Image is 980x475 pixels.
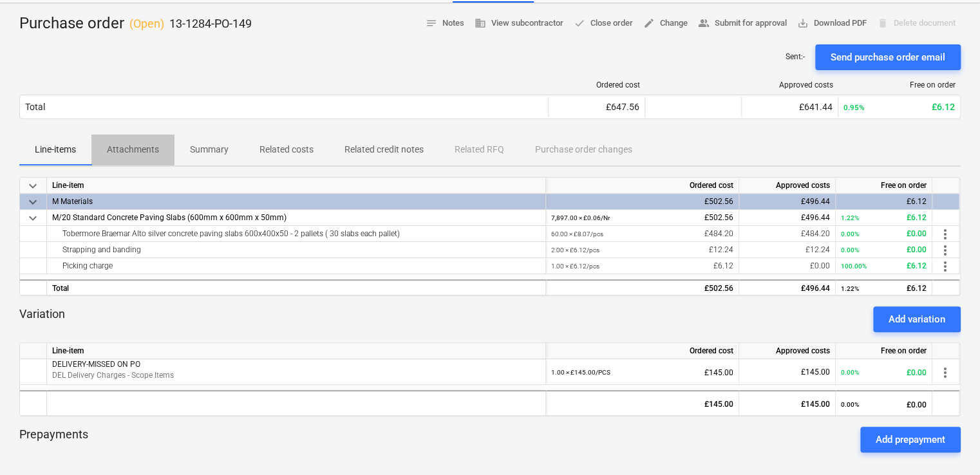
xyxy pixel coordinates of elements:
[747,80,833,89] div: Approved costs
[744,391,830,417] div: £145.00
[843,80,956,89] div: Free on order
[25,194,41,210] span: keyboard_arrow_down
[47,178,546,194] div: Line-item
[25,102,45,112] div: Total
[344,143,424,156] p: Related credit notes
[841,247,859,254] small: 0.00%
[47,343,546,359] div: Line-item
[786,51,805,62] p: Sent : -
[551,359,733,386] div: £145.00
[475,17,486,29] span: business
[420,14,469,33] button: Notes
[35,143,76,156] p: Line-items
[744,242,830,258] div: £12.24
[815,44,961,70] button: Send purchase order email
[841,242,927,258] div: £0.00
[551,247,599,254] small: 2.00 × £6.12 / pcs
[643,17,655,29] span: edit
[551,263,599,270] small: 1.00 × £6.12 / pcs
[643,16,688,31] span: Change
[841,401,859,408] small: 0.00%
[52,360,140,369] span: DELIVERY-MISSED ON PO
[841,210,927,226] div: £6.12
[792,14,872,33] button: Download PDF
[551,281,733,297] div: £502.56
[836,178,932,194] div: Free on order
[744,194,830,210] div: £496.44
[551,369,610,376] small: 1.00 × £145.00 / PCS
[744,281,830,297] div: £496.44
[551,226,733,242] div: £484.20
[52,371,174,380] span: DEL Delivery Charges - Scope Items
[843,103,865,112] small: 0.95%
[469,14,569,33] button: View subcontractor
[52,213,287,222] span: M/20 Standard Concrete Paving Slabs (600mm x 600mm x 50mm)
[25,178,41,194] span: keyboard_arrow_down
[841,194,927,210] div: £6.12
[744,359,830,385] div: £145.00
[554,102,639,112] div: £647.56
[574,16,633,31] span: Close order
[744,226,830,242] div: £484.20
[551,214,610,221] small: 7,897.00 × £0.06 / Nr
[52,226,540,241] div: Tobermore Braemar Alto silver concrete paving slabs 600x400x50 - 2 pallets ( 30 slabs each pallet)
[841,258,927,274] div: £6.12
[574,17,585,29] span: done
[797,16,867,31] span: Download PDF
[693,14,792,33] button: Submit for approval
[19,306,65,332] p: Variation
[938,259,953,274] span: more_vert
[551,230,603,237] small: 60.00 × £8.07 / pcs
[129,16,164,32] p: ( Open )
[841,369,859,376] small: 0.00%
[551,258,733,274] div: £6.12
[876,431,945,448] div: Add prepayment
[938,227,953,242] span: more_vert
[475,16,563,31] span: View subcontractor
[52,258,540,274] div: Picking charge
[836,343,932,359] div: Free on order
[554,80,640,89] div: Ordered cost
[744,210,830,226] div: £496.44
[25,210,41,226] span: keyboard_arrow_down
[52,242,540,257] div: Strapping and banding
[169,16,252,32] p: 13-1284-PO-149
[47,279,546,295] div: Total
[546,343,739,359] div: Ordered cost
[698,16,787,31] span: Submit for approval
[841,391,927,418] div: £0.00
[546,178,739,194] div: Ordered cost
[860,427,961,452] button: Add prepayment
[938,365,953,380] span: more_vert
[426,17,437,29] span: notes
[797,17,809,29] span: save_alt
[841,359,927,386] div: £0.00
[19,427,88,452] p: Prepayments
[889,311,945,328] div: Add variation
[190,143,229,156] p: Summary
[747,102,833,112] div: £641.44
[426,16,464,31] span: Notes
[739,178,836,194] div: Approved costs
[551,210,733,226] div: £502.56
[841,285,859,292] small: 1.22%
[873,306,961,332] button: Add variation
[938,243,953,258] span: more_vert
[551,194,733,210] div: £502.56
[698,17,710,29] span: people_alt
[843,102,955,112] div: £6.12
[841,230,859,237] small: 0.00%
[841,226,927,242] div: £0.00
[107,143,159,156] p: Attachments
[569,14,638,33] button: Close order
[841,263,867,270] small: 100.00%
[52,194,540,209] div: M Materials
[551,391,733,417] div: £145.00
[831,49,945,66] div: Send purchase order email
[259,143,314,156] p: Related costs
[739,343,836,359] div: Approved costs
[744,258,830,274] div: £0.00
[551,242,733,258] div: £12.24
[638,14,693,33] button: Change
[841,214,859,221] small: 1.22%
